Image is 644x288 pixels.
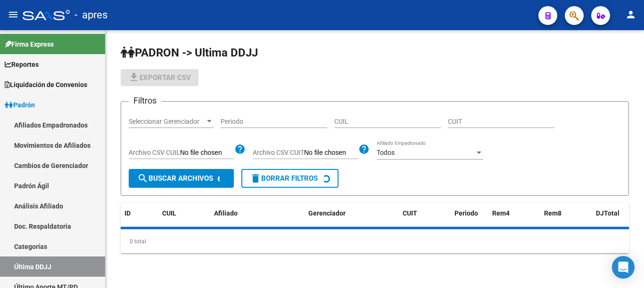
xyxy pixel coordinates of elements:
mat-icon: delete [250,173,261,184]
button: Exportar CSV [121,69,198,86]
span: CUIT [403,209,417,217]
span: Gerenciador [308,209,346,217]
mat-icon: help [234,144,246,155]
span: - apres [74,5,107,25]
span: Archivo CSV CUIL [129,149,180,156]
input: Archivo CSV CUIT [304,149,358,157]
datatable-header-cell: ID [121,203,158,224]
mat-icon: menu [8,9,19,20]
span: Reportes [5,59,39,70]
span: PADRON -> Ultima DDJJ [121,46,258,59]
mat-icon: help [358,144,370,155]
div: 0 total [121,230,629,253]
span: Exportar CSV [128,73,191,82]
span: Todos [377,149,395,156]
span: Rem8 [544,209,561,217]
h3: Filtros [129,94,161,107]
span: Firma Express [5,39,54,49]
span: ID [124,209,131,217]
span: Afiliado [214,209,238,217]
mat-icon: file_download [128,72,140,83]
span: Archivo CSV CUIT [253,149,304,156]
button: Borrar Filtros [241,169,339,188]
datatable-header-cell: Rem4 [488,203,540,224]
span: DJTotal [596,209,619,217]
span: Seleccionar Gerenciador [129,118,205,126]
span: Periodo [454,209,478,217]
mat-icon: search [137,173,149,184]
datatable-header-cell: Gerenciador [305,203,399,224]
datatable-header-cell: Rem8 [540,203,592,224]
input: Archivo CSV CUIL [180,149,234,157]
span: CUIL [162,209,176,217]
datatable-header-cell: DJTotal [592,203,644,224]
span: Borrar Filtros [250,174,318,183]
div: Open Intercom Messenger [612,256,635,279]
mat-icon: person [625,9,636,20]
span: Buscar Archivos [137,174,213,183]
span: Padrón [5,100,35,110]
button: Buscar Archivos [129,169,234,188]
span: Liquidación de Convenios [5,80,87,90]
datatable-header-cell: CUIT [399,203,451,224]
datatable-header-cell: Periodo [451,203,488,224]
datatable-header-cell: Afiliado [210,203,305,224]
datatable-header-cell: CUIL [158,203,210,224]
span: Rem4 [492,209,510,217]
